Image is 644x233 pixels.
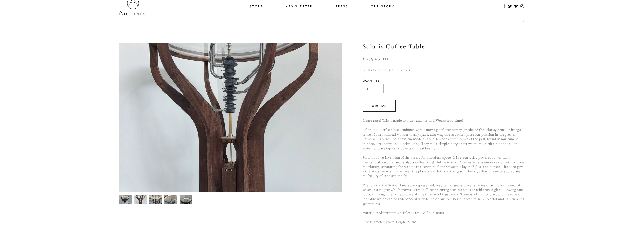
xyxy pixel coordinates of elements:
p: Please note! This is made to order and has an 8 Weeks lead-time! Solaris is a coffee table combin... [363,118,525,224]
img: Solaris_01_lo2.jpg [119,195,131,204]
div: Quantity: [363,79,525,82]
img: IMG_20230629_143419.jpg [134,191,147,208]
div: Purchase [370,103,389,108]
a: Store [250,3,263,10]
a: Our Story [371,3,394,10]
img: IMG_20230629_143518.jpg [180,195,192,204]
a: Press [336,3,348,10]
div: £7,995.00 [363,56,525,73]
img: IMG_20230629_143525.jpg [164,195,177,204]
img: IMG_20230629_143512.jpg [149,191,162,208]
a: Newsletter [285,3,313,10]
div: Purchase [363,100,396,112]
input: Quantity [363,84,384,93]
h1: Solaris Coffee Table [363,43,525,49]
